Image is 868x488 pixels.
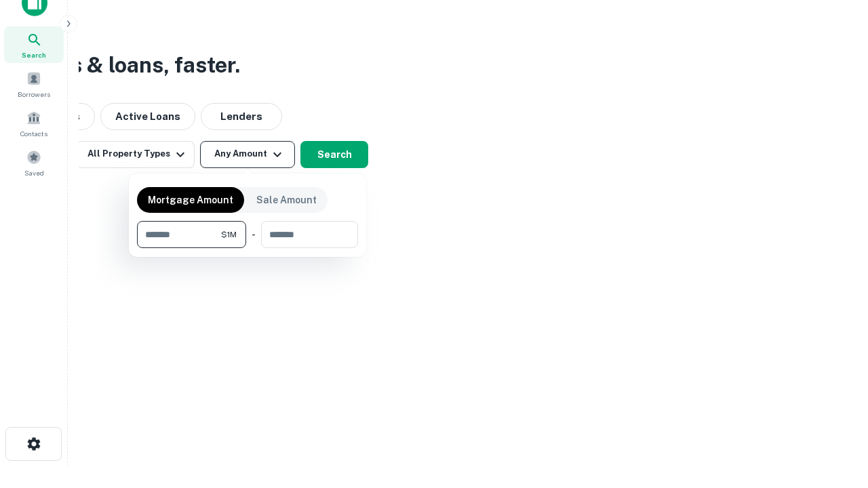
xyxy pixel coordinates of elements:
[252,221,256,248] div: -
[148,192,233,207] p: Mortgage Amount
[800,380,868,445] iframe: Chat Widget
[221,228,237,241] span: $1M
[256,192,317,207] p: Sale Amount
